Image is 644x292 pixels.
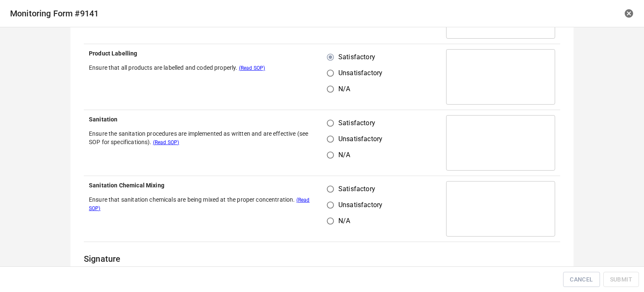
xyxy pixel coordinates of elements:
p: Ensure the sanitation procedures are implemented as written and are effective (see SOP for specif... [89,129,317,146]
span: Unsatisfactory [338,68,382,78]
b: Sanitation [89,116,118,123]
span: N/A [338,84,350,94]
div: s/u [327,181,389,229]
span: Satisfactory [338,184,375,194]
span: Cancel [570,274,593,285]
b: Product Labelling [89,50,138,57]
button: Cancel [563,272,600,287]
div: s/u [327,49,389,97]
span: N/A [338,216,350,226]
p: Ensure that all products are labelled and coded properly. [89,63,317,72]
span: Unsatisfactory [338,200,382,210]
span: Satisfactory [338,118,375,128]
h6: Monitoring Form # 9141 [10,7,426,20]
span: (Read SOP) [239,65,265,71]
span: Unsatisfactory [338,134,382,144]
span: Satisfactory [338,52,375,62]
h6: Signature [84,252,560,266]
span: (Read SOP) [153,139,179,145]
p: Ensure that sanitation chemicals are being mixed at the proper concentration. [89,195,317,212]
span: N/A [338,150,350,160]
div: s/u [327,115,389,163]
b: Sanitation Chemical Mixing [89,182,164,189]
